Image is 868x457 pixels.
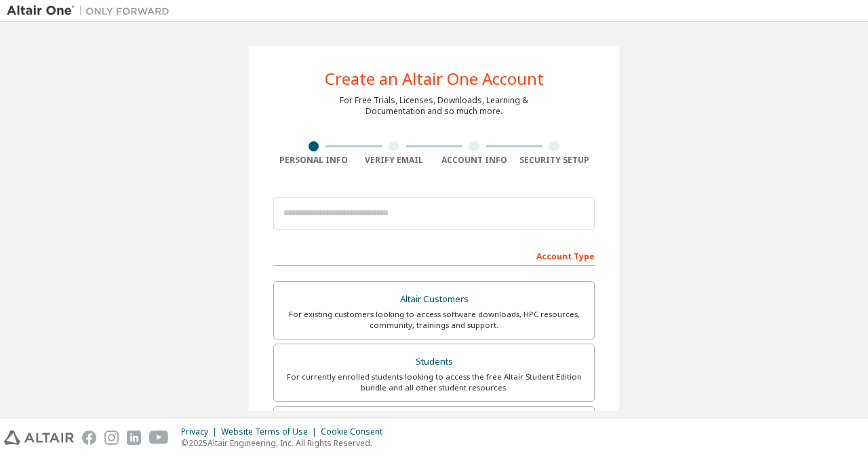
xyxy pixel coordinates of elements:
div: For currently enrolled students looking to access the free Altair Student Edition bundle and all ... [282,371,586,393]
img: linkedin.svg [127,431,141,445]
div: Create an Altair One Account [325,71,544,87]
img: instagram.svg [104,431,119,445]
div: Security Setup [515,155,595,166]
p: © 2025 Altair Engineering, Inc. All Rights Reserved. [181,437,391,449]
div: Account Type [273,244,595,266]
img: facebook.svg [82,431,96,445]
img: youtube.svg [149,431,169,445]
div: Altair Customers [282,290,586,309]
div: For existing customers looking to access software downloads, HPC resources, community, trainings ... [282,309,586,331]
div: For Free Trials, Licenses, Downloads, Learning & Documentation and so much more. [340,95,528,117]
div: Cookie Consent [321,426,391,437]
div: Privacy [181,426,221,437]
div: Verify Email [354,155,435,166]
div: Students [282,352,586,371]
div: Website Terms of Use [221,426,321,437]
div: Personal Info [273,155,354,166]
img: altair_logo.svg [4,431,74,445]
img: Altair One [7,4,176,18]
div: Account Info [434,155,515,166]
